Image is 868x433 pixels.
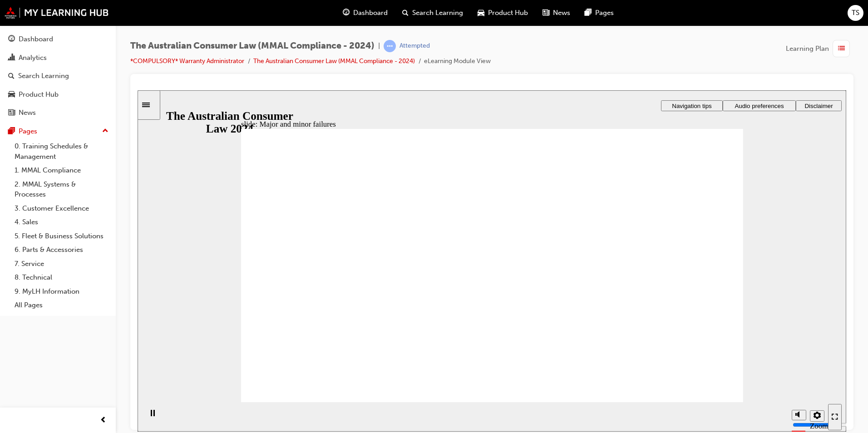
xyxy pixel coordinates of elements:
[102,125,108,137] span: up-icon
[523,10,585,21] button: Navigation tips
[11,177,112,202] a: 2. MMAL Systems & Processes
[553,8,570,18] span: News
[4,86,112,103] a: Product Hub
[384,40,396,52] span: learningRecordVerb_ATTEMPT-icon
[4,68,112,84] a: Search Learning
[11,229,112,243] a: 5. Fleet & Business Solutions
[577,4,621,22] a: pages-iconPages
[597,12,646,19] span: Audio preferences
[19,34,53,44] div: Dashboard
[786,40,853,57] button: Learning Plan
[595,8,614,18] span: Pages
[378,41,380,51] span: |
[534,12,574,19] span: Navigation tips
[8,35,15,44] span: guage-icon
[8,72,15,80] span: search-icon
[335,4,395,22] a: guage-iconDashboard
[4,123,112,140] button: Pages
[19,108,36,118] div: News
[402,7,409,19] span: search-icon
[690,314,704,340] button: Enter full-screen (Ctrl+Alt+F)
[8,54,15,62] span: chart-icon
[253,57,415,65] a: The Australian Consumer Law (MMAL Compliance - 2024)
[11,202,112,216] a: 3. Customer Excellence
[4,104,112,121] a: News
[8,109,15,117] span: news-icon
[672,331,690,358] label: Zoom to fit
[658,10,704,21] button: Disclaimer
[4,49,112,66] a: Analytics
[848,5,863,21] button: TS
[650,312,686,341] div: misc controls
[11,257,112,271] a: 7. Service
[655,331,714,338] input: volume
[130,41,375,51] span: The Australian Consumer Law (MMAL Compliance - 2024)
[8,128,15,136] span: pages-icon
[852,8,859,18] span: TS
[5,319,20,335] button: Pause (Ctrl+Alt+P)
[11,298,112,312] a: All Pages
[690,312,704,341] nav: slide navigation
[353,8,388,18] span: Dashboard
[18,71,69,81] div: Search Learning
[4,31,112,48] a: Dashboard
[11,285,112,299] a: 9. MyLH Information
[478,7,484,19] span: car-icon
[535,4,577,22] a: news-iconNews
[343,7,350,19] span: guage-icon
[4,29,112,123] button: DashboardAnalyticsSearch LearningProduct HubNews
[395,4,470,22] a: search-iconSearch Learning
[11,271,112,285] a: 8. Technical
[19,89,59,100] div: Product Hub
[838,43,845,54] span: list-icon
[654,320,669,330] button: Mute (Ctrl+Alt+M)
[488,8,528,18] span: Product Hub
[11,243,112,257] a: 6. Parts & Accessories
[585,7,592,19] span: pages-icon
[19,53,47,63] div: Analytics
[424,56,491,67] li: eLearning Module View
[585,10,658,21] button: Audio preferences
[399,42,430,50] div: Attempted
[542,7,549,19] span: news-icon
[11,215,112,229] a: 4. Sales
[100,415,107,426] span: prev-icon
[5,7,109,19] img: mmal
[786,44,829,54] span: Learning Plan
[11,139,112,163] a: 0. Training Schedules & Management
[5,312,20,341] div: playback controls
[672,320,687,331] button: Settings
[130,57,244,65] a: *COMPULSORY* Warranty Administrator
[8,91,15,99] span: car-icon
[19,126,37,137] div: Pages
[11,163,112,177] a: 1. MMAL Compliance
[412,8,463,18] span: Search Learning
[667,12,695,19] span: Disclaimer
[470,4,535,22] a: car-iconProduct Hub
